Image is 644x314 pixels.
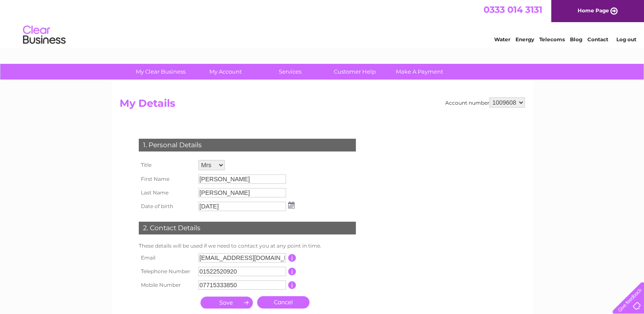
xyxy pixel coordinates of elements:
[137,241,358,251] td: These details will be used if we need to contact you at any point in time.
[255,64,325,80] a: Services
[288,281,296,289] input: Information
[137,200,196,213] th: Date of birth
[384,64,455,80] a: Make A Payment
[137,251,196,265] th: Email
[137,172,196,186] th: First Name
[616,36,636,43] a: Log out
[288,268,296,275] input: Information
[137,265,196,278] th: Telephone Number
[190,64,260,80] a: My Account
[137,158,196,172] th: Title
[288,202,295,208] img: ...
[139,222,356,234] div: 2. Contact Details
[120,97,525,114] h2: My Details
[320,64,390,80] a: Customer Help
[200,297,253,308] input: Submit
[515,36,534,43] a: Energy
[23,22,66,48] img: logo.png
[445,97,525,108] div: Account number
[139,139,356,151] div: 1. Personal Details
[257,296,309,308] a: Cancel
[137,278,196,292] th: Mobile Number
[539,36,565,43] a: Telecoms
[570,36,582,43] a: Blog
[137,186,196,200] th: Last Name
[121,5,524,41] div: Clear Business is a trading name of Verastar Limited (registered in [GEOGRAPHIC_DATA] No. 3667643...
[484,4,542,15] a: 0333 014 3131
[494,36,510,43] a: Water
[288,254,296,262] input: Information
[126,64,196,80] a: My Clear Business
[587,36,608,43] a: Contact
